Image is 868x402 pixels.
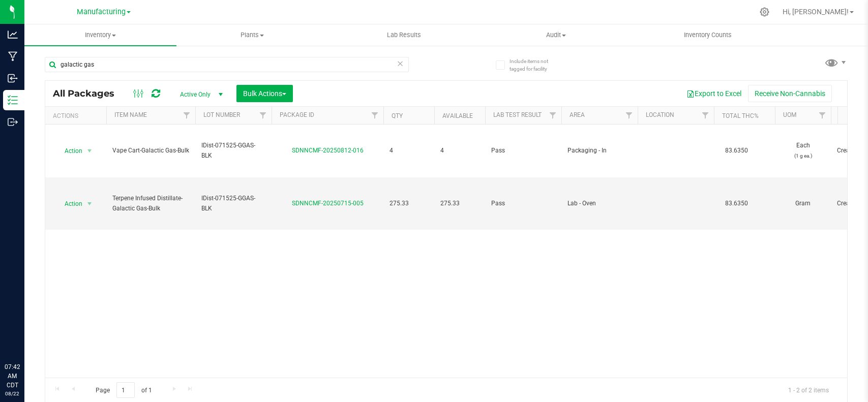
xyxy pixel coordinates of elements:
span: Packaging - In [567,146,632,156]
span: 83.6350 [720,143,753,158]
span: 1 - 2 of 2 items [780,382,837,397]
span: IDist-071525-GGAS-BLK [201,141,265,160]
inline-svg: Inbound [8,73,18,83]
span: All Packages [53,88,125,99]
span: Gram [781,199,825,208]
a: Lab Test Result [493,111,542,118]
span: Audit [481,30,632,40]
span: Vape Cart-Galactic Gas-Bulk [112,146,189,156]
a: Available [442,112,473,119]
span: Pass [491,199,555,208]
span: Page of 1 [87,382,160,398]
span: 275.33 [390,199,428,208]
inline-svg: Analytics [8,29,18,40]
span: select [83,197,96,211]
span: Bulk Actions [243,89,286,98]
a: Qty [392,112,403,119]
span: Lab - Oven [567,199,632,208]
iframe: Resource center unread badge [30,319,42,331]
span: 83.6350 [720,196,753,211]
a: Total THC% [722,112,759,119]
span: Action [55,197,83,211]
button: Bulk Actions [236,85,293,102]
iframe: Resource center [10,321,41,351]
span: IDist-071525-GGAS-BLK [201,194,265,213]
span: 275.33 [440,199,479,208]
a: Package ID [280,111,314,118]
a: Area [570,111,585,118]
span: Clear [397,57,404,70]
inline-svg: Outbound [8,117,18,127]
button: Receive Non-Cannabis [748,85,832,102]
span: Pass [491,146,555,156]
a: Inventory [24,24,176,46]
a: Filter [814,107,831,124]
a: UOM [783,111,796,118]
span: Inventory Counts [670,30,745,40]
span: Plants [177,30,328,40]
span: Each [781,141,825,160]
div: Manage settings [758,7,771,17]
a: Lot Number [203,111,240,118]
span: Inventory [24,30,176,40]
a: Filter [545,107,561,124]
span: Terpene Infused Distillate-Galactic Gas-Bulk [112,194,189,213]
span: Include items not tagged for facility [510,57,560,73]
a: Lab Results [328,24,480,46]
span: Manufacturing [77,8,126,16]
a: Filter [367,107,383,124]
p: (1 g ea.) [781,151,825,161]
a: SDNNCMF-20250812-016 [292,147,364,154]
p: 07:42 AM CDT [5,362,20,390]
span: 4 [390,146,428,156]
span: select [83,144,96,158]
a: Filter [178,107,195,124]
a: Plants [176,24,328,46]
a: SDNNCMF-20250715-005 [292,200,364,207]
span: Lab Results [373,30,435,40]
button: Export to Excel [680,85,748,102]
span: Hi, [PERSON_NAME]! [783,8,849,16]
div: Actions [53,112,102,119]
inline-svg: Inventory [8,95,18,105]
a: Location [646,111,674,118]
inline-svg: Manufacturing [8,51,18,61]
p: 08/22 [5,390,20,397]
a: Audit [480,24,632,46]
input: 1 [116,382,135,398]
a: Filter [255,107,272,124]
a: Filter [697,107,714,124]
a: Inventory Counts [632,24,784,46]
span: 4 [440,146,479,156]
a: Item Name [114,111,147,118]
input: Search Package ID, Item Name, SKU, Lot or Part Number... [45,57,409,72]
a: Filter [621,107,638,124]
span: Action [55,144,83,158]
